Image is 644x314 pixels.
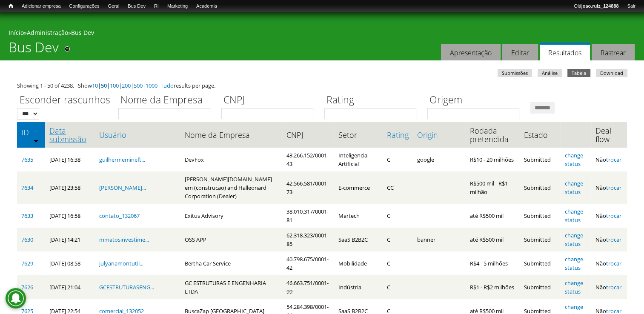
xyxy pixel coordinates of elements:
td: até R$500 mil [466,204,520,228]
a: Resultados [540,43,590,61]
th: Deal flow [591,122,627,148]
a: guilhermemineft... [99,156,145,163]
a: 500 [134,82,143,89]
a: Tudo [160,82,174,89]
td: [DATE] 23:58 [45,171,95,204]
a: Olájoao.ruiz_124888 [570,2,623,11]
td: 40.798.675/0001-42 [282,251,334,275]
td: C [383,228,413,251]
th: Rodada pretendida [466,122,520,148]
a: Bus Dev [71,29,94,37]
td: CC [383,171,413,204]
a: change status [564,151,583,168]
a: change status [564,208,583,224]
label: Rating [324,93,422,108]
a: 7630 [21,236,33,243]
td: 43.266.152/0001-43 [282,148,334,171]
a: Apresentação [441,44,501,61]
a: Geral [103,2,123,11]
a: Marketing [163,2,192,11]
a: Administração [27,29,68,37]
th: Estado [520,122,561,148]
a: Usuário [99,131,176,139]
a: trocar [606,156,621,163]
td: DevFox [180,148,282,171]
a: 1000 [146,82,157,89]
a: trocar [606,236,621,243]
td: R$500 mil - R$1 milhão [466,171,520,204]
a: trocar [606,212,621,220]
td: Submitted [520,204,561,228]
a: RI [150,2,163,11]
td: banner [413,228,466,251]
th: CNPJ [282,122,334,148]
a: trocar [606,260,621,267]
a: 10 [92,82,98,89]
td: R$10 - 20 milhões [466,148,520,171]
a: 7629 [21,260,33,267]
td: Não [591,228,627,251]
a: Origin [417,131,461,139]
td: Não [591,251,627,275]
a: Submissões [498,69,532,77]
h1: Bus Dev [9,39,59,60]
td: Não [591,275,627,299]
th: Nome da Empresa [180,122,282,148]
td: Não [591,171,627,204]
label: CNPJ [221,93,319,108]
a: change status [564,180,583,196]
a: change status [564,279,583,295]
td: até R$500 mil [466,228,520,251]
a: Análise [538,69,562,77]
a: contato_132067 [99,212,140,220]
a: 200 [122,82,131,89]
td: Inteligencia Artificial [334,148,382,171]
a: ID [21,128,41,137]
td: Submitted [520,171,561,204]
td: C [383,204,413,228]
td: Submitted [520,228,561,251]
a: 50 [101,82,107,89]
td: Mobilidade [334,251,382,275]
span: Início [9,3,13,9]
td: SaaS B2B2C [334,228,382,251]
a: Download [596,69,627,77]
a: Bus Dev [123,2,150,11]
a: Rastrear [592,44,635,61]
td: [DATE] 21:04 [45,275,95,299]
a: 7633 [21,212,33,220]
td: [DATE] 08:58 [45,251,95,275]
div: » » [9,29,635,39]
td: Indústria [334,275,382,299]
td: C [383,148,413,171]
td: Submitted [520,148,561,171]
a: GCESTRUTURASENG... [99,283,154,291]
td: [PERSON_NAME][DOMAIN_NAME] em (construcao) and Halleonard Corporation (Dealer) [180,171,282,204]
a: Sair [623,2,640,11]
td: R$4 - 5 milhões [466,251,520,275]
th: Setor [334,122,382,148]
td: [DATE] 16:38 [45,148,95,171]
td: E-commerce [334,171,382,204]
a: julyanamontutil... [99,260,143,267]
a: change status [564,231,583,248]
td: Martech [334,204,382,228]
a: Início [9,29,24,37]
td: GC ESTRUTURAS E ENGENHARIA LTDA [180,275,282,299]
td: [DATE] 14:21 [45,228,95,251]
label: Esconder rascunhos [17,93,113,108]
a: mmatosinvestime... [99,236,149,243]
a: [PERSON_NAME]... [99,184,146,191]
td: OSS APP [180,228,282,251]
label: Origem [427,93,525,108]
a: Tabela [567,69,590,77]
td: google [413,148,466,171]
td: [DATE] 16:58 [45,204,95,228]
td: R$1 - R$2 milhões [466,275,520,299]
a: trocar [606,283,621,291]
td: C [383,251,413,275]
label: Nome da Empresa [118,93,216,108]
td: 46.663.751/0001-99 [282,275,334,299]
a: trocar [606,184,621,191]
a: Adicionar empresa [17,2,65,11]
